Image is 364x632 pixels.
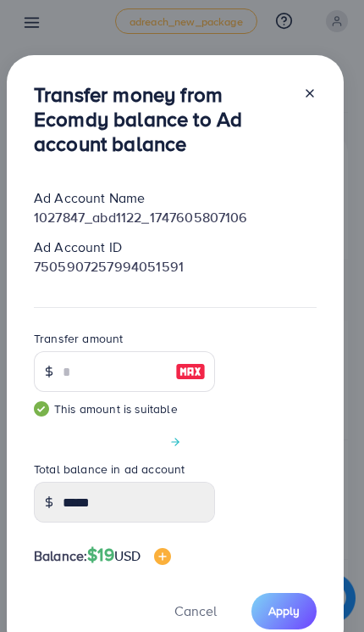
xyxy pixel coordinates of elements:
button: Apply [251,593,317,629]
div: Ad Account ID [20,238,330,257]
button: Cancel [153,593,238,629]
label: Transfer amount [34,330,123,347]
div: 1027847_abd1122_1747605807106 [20,208,330,227]
h3: Transfer money from Ecomdy balance to Ad account balance [34,82,290,155]
img: image [175,361,206,382]
small: This amount is suitable [34,400,215,417]
span: Balance: [34,546,87,566]
img: image [154,548,171,565]
span: USD [114,546,141,565]
span: Apply [268,602,300,619]
div: 7505907257994051591 [20,257,330,277]
h4: $19 [87,545,171,566]
img: guide [34,401,49,417]
div: Ad Account Name [20,188,330,208]
span: Cancel [174,601,217,620]
label: Total balance in ad account [34,461,185,478]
